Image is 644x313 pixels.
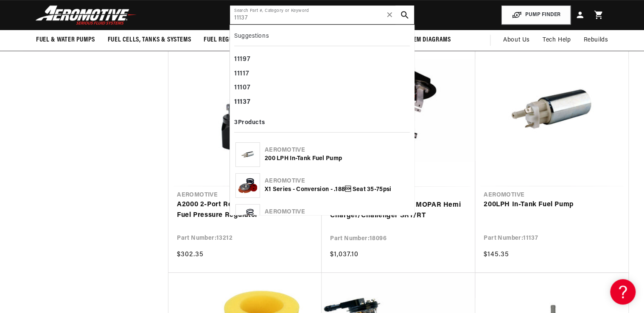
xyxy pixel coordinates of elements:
[204,36,253,44] span: Fuel Regulators
[197,30,260,50] summary: Fuel Regulators
[234,29,410,46] div: Suggestions
[108,36,191,44] span: Fuel Cells, Tanks & Systems
[265,155,409,163] div: 200 LPH In-Tank Fuel Pump
[236,147,260,163] img: 200 LPH In-Tank Fuel Pump
[543,36,571,45] span: Tech Help
[536,30,577,50] summary: Tech Help
[234,53,410,67] div: 11197
[400,36,451,44] span: System Diagrams
[330,200,467,222] a: In-Tank Fuel Pump, 05-21 MOPAR Hemi Charger/Challenger SRT/RT
[177,199,313,221] a: A2000 2-Port Return Style Carbureted Fuel Pressure Regulator
[265,186,409,194] div: X1 Series - Conversion - .188 seat 35-75psi
[394,30,457,50] summary: System Diagrams
[234,99,250,105] b: 11137
[395,6,414,24] button: search button
[501,6,571,25] button: PUMP FINDER
[583,36,608,45] span: Rebuilds
[236,205,260,228] img: X1 Series - Conversion - .313 seat 3-20psi
[265,177,409,186] div: Aeromotive
[234,81,410,95] div: 11107
[577,30,614,50] summary: Rebuilds
[234,119,265,126] b: 3 Products
[265,208,409,216] div: Aeromotive
[265,146,409,155] div: Aeromotive
[236,174,260,197] img: X1 Series - Conversion - .188 seat 35-75psi
[386,8,393,22] span: ✕
[230,6,414,24] input: Search by Part Number, Category or Keyword
[101,30,197,50] summary: Fuel Cells, Tanks & Systems
[497,30,536,50] a: About Us
[484,199,620,211] a: 200LPH In-Tank Fuel Pump
[234,67,410,81] div: 11117
[36,36,95,44] span: Fuel & Water Pumps
[33,5,139,25] img: Aeromotive
[503,37,530,43] span: About Us
[30,30,101,50] summary: Fuel & Water Pumps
